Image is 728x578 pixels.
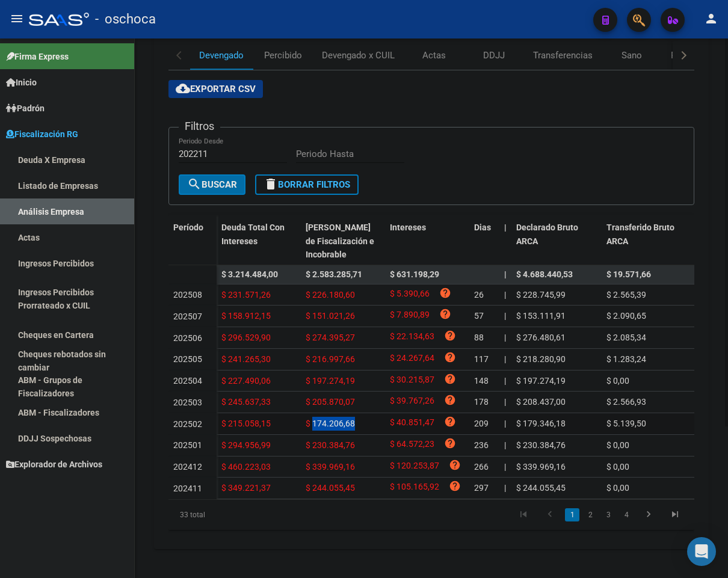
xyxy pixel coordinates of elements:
span: $ 216.997,66 [306,354,355,364]
span: 202506 [173,333,202,343]
span: $ 0,00 [606,376,629,386]
span: $ 2.565,39 [606,290,646,300]
span: | [504,333,506,342]
li: page 4 [617,505,635,525]
div: DDJJ [483,49,505,62]
span: Período [173,223,203,232]
span: Padrón [6,102,45,115]
span: $ 4.688.440,53 [516,269,573,279]
span: | [504,290,506,300]
span: | [504,462,506,472]
span: 202502 [173,419,202,429]
mat-icon: menu [10,11,24,26]
span: 202504 [173,376,202,386]
span: Declarado Bruto ARCA [516,223,578,246]
div: Devengado x CUIL [322,49,395,62]
span: $ 245.637,33 [221,397,271,407]
span: $ 7.890,89 [390,308,430,324]
span: $ 276.480,61 [516,333,566,342]
span: $ 64.572,23 [390,437,434,453]
div: Open Intercom Messenger [687,537,716,566]
h3: Filtros [179,118,220,135]
datatable-header-cell: Dias [469,215,499,268]
span: 209 [474,419,489,428]
span: $ 2.090,65 [606,311,646,321]
span: | [504,269,507,279]
span: 88 [474,333,484,342]
datatable-header-cell: Transferido Bruto ARCA [602,215,692,268]
span: 26 [474,290,484,300]
span: $ 0,00 [606,462,629,472]
span: Deuda Total Con Intereses [221,223,285,246]
span: Fiscalización RG [6,128,78,141]
span: 178 [474,397,489,407]
span: $ 460.223,03 [221,462,271,472]
button: Exportar CSV [168,80,263,98]
a: 4 [619,508,634,521]
datatable-header-cell: | [499,215,511,268]
button: Borrar Filtros [255,174,359,195]
span: $ 208.437,00 [516,397,566,407]
span: | [504,419,506,428]
span: $ 2.583.285,71 [306,269,362,279]
span: $ 30.215,87 [390,373,434,389]
span: $ 1.283,24 [606,354,646,364]
span: $ 197.274,19 [306,376,355,386]
span: - oschoca [95,6,156,32]
span: $ 120.253,87 [390,459,439,475]
span: | [504,354,506,364]
span: | [504,440,506,450]
span: $ 230.384,76 [306,440,355,450]
div: Devengado [199,49,244,62]
span: 202503 [173,398,202,407]
a: go to first page [512,508,535,521]
span: Buscar [187,179,237,190]
li: page 3 [599,505,617,525]
a: 1 [565,508,579,521]
span: $ 231.571,26 [221,290,271,300]
i: help [444,416,456,428]
mat-icon: cloud_download [176,81,190,96]
span: $ 151.021,26 [306,311,355,321]
div: Transferencias [533,49,593,62]
span: Firma Express [6,50,69,63]
span: 202505 [173,354,202,364]
a: go to next page [637,508,660,521]
i: help [439,287,451,299]
span: $ 5.390,66 [390,287,430,303]
span: 202507 [173,312,202,321]
span: $ 244.055,45 [516,483,566,493]
li: page 1 [563,505,581,525]
span: $ 244.055,45 [306,483,355,493]
span: $ 0,00 [606,440,629,450]
span: $ 274.395,27 [306,333,355,342]
span: $ 218.280,90 [516,354,566,364]
span: $ 205.870,07 [306,397,355,407]
span: $ 227.490,06 [221,376,271,386]
a: go to previous page [538,508,561,521]
span: $ 158.912,15 [221,311,271,321]
span: $ 241.265,30 [221,354,271,364]
span: 202411 [173,484,202,493]
div: Percibido [264,49,302,62]
i: help [444,437,456,449]
span: 202501 [173,440,202,450]
span: | [504,483,506,493]
span: $ 174.206,68 [306,419,355,428]
span: Dias [474,223,491,232]
datatable-header-cell: Intereses [385,215,469,268]
span: 202412 [173,462,202,472]
span: Explorador de Archivos [6,458,102,471]
a: 3 [601,508,615,521]
div: Sano [622,49,642,62]
span: $ 296.529,90 [221,333,271,342]
span: $ 215.058,15 [221,419,271,428]
i: help [444,394,456,406]
i: help [444,351,456,363]
button: Buscar [179,174,245,195]
span: Intereses [390,223,426,232]
a: 2 [583,508,597,521]
span: $ 2.085,34 [606,333,646,342]
datatable-header-cell: Período [168,215,217,265]
li: page 2 [581,505,599,525]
